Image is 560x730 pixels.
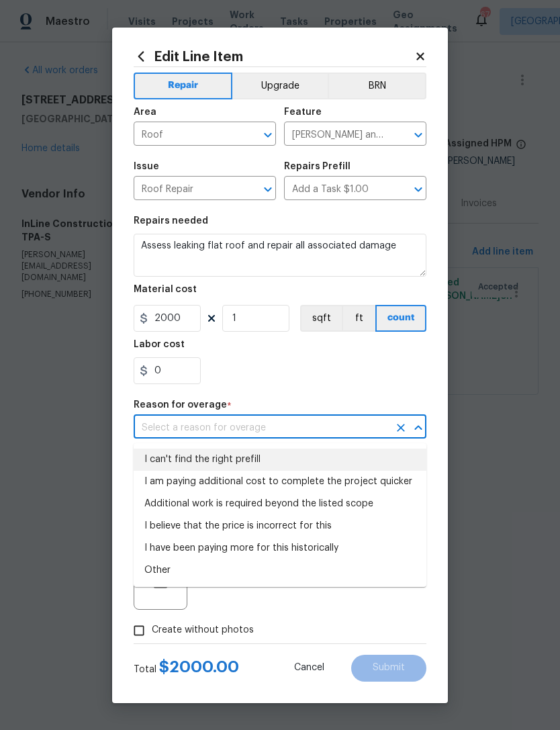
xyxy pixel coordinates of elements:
[134,418,389,439] input: Select a reason for overage
[134,400,227,410] h5: Reason for overage
[134,515,426,537] li: I believe that the price is incorrect for this
[134,107,156,117] h5: Area
[134,162,159,171] h5: Issue
[409,126,428,144] button: Open
[134,493,426,515] li: Additional work is required beyond the listed scope
[284,107,322,117] h5: Feature
[409,180,428,199] button: Open
[134,471,426,493] li: I am paying additional cost to complete the project quicker
[232,73,328,99] button: Upgrade
[391,418,410,437] button: Clear
[300,305,342,332] button: sqft
[351,655,426,682] button: Submit
[134,285,197,294] h5: Material cost
[342,305,375,332] button: ft
[284,162,351,171] h5: Repairs Prefill
[134,216,208,226] h5: Repairs needed
[294,663,324,673] span: Cancel
[373,663,405,673] span: Submit
[134,559,426,582] li: Other
[328,73,426,99] button: BRN
[134,537,426,559] li: I have been paying more for this historically
[134,49,414,64] h2: Edit Line Item
[273,655,346,682] button: Cancel
[134,340,185,349] h5: Labor cost
[409,418,428,437] button: Close
[152,623,254,637] span: Create without photos
[375,305,426,332] button: count
[134,234,426,277] textarea: Assess leaking flat roof and repair all associated damage
[259,180,277,199] button: Open
[134,449,426,471] li: I can't find the right prefill
[159,659,239,675] span: $ 2000.00
[259,126,277,144] button: Open
[134,660,239,676] div: Total
[134,73,232,99] button: Repair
